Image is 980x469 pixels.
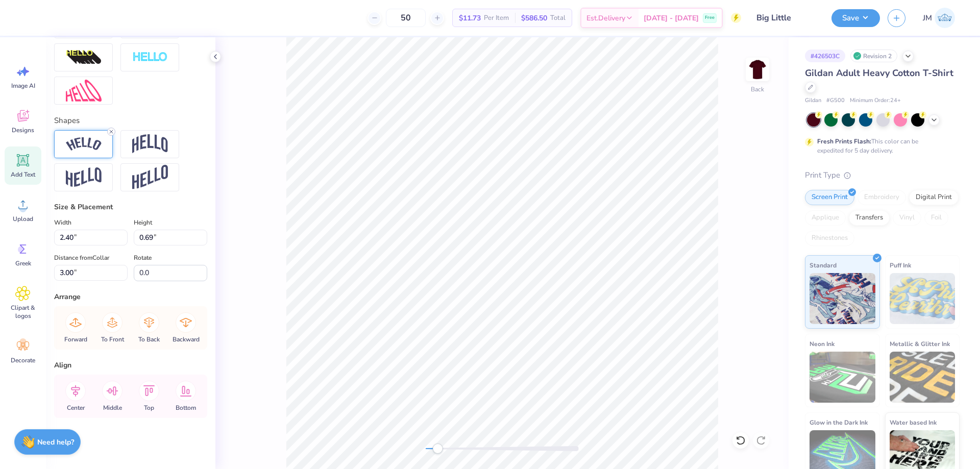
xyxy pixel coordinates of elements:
[805,67,953,79] span: Gildan Adult Heavy Cotton T-Shirt
[54,360,207,371] div: Align
[11,356,35,364] span: Decorate
[805,231,854,246] div: Rhinestones
[909,190,959,205] div: Digital Print
[67,404,85,412] span: Center
[810,338,835,349] span: Neon Ink
[132,165,168,190] img: Rise
[890,417,937,428] span: Water based Ink
[173,335,200,343] span: Backward
[66,167,102,187] img: Flag
[550,13,566,23] span: Total
[749,8,824,28] input: Untitled Design
[15,259,31,267] span: Greek
[54,216,71,229] label: Width
[134,216,152,229] label: Height
[66,80,102,102] img: Free Distort
[432,443,443,454] div: Accessibility label
[810,260,837,270] span: Standard
[924,210,948,226] div: Foil
[747,59,768,80] img: Back
[37,437,74,447] strong: Need help?
[12,126,34,134] span: Designs
[890,273,955,324] img: Puff Ink
[11,170,35,179] span: Add Text
[890,260,911,270] span: Puff Ink
[923,12,932,24] span: JM
[586,13,625,23] span: Est. Delivery
[751,85,764,94] div: Back
[54,291,207,302] div: Arrange
[890,352,955,403] img: Metallic & Glitter Ink
[6,304,40,320] span: Clipart & logos
[54,202,207,212] div: Size & Placement
[805,96,821,105] span: Gildan
[810,417,868,428] span: Glow in the Dark Ink
[484,13,509,23] span: Per Item
[54,252,109,264] label: Distance from Collar
[810,273,875,324] img: Standard
[890,338,950,349] span: Metallic & Glitter Ink
[805,169,960,181] div: Print Type
[810,352,875,403] img: Neon Ink
[11,82,35,90] span: Image AI
[857,190,906,205] div: Embroidery
[805,190,854,205] div: Screen Print
[849,210,890,226] div: Transfers
[935,8,955,28] img: Joshua Macky Gaerlan
[826,96,845,105] span: # G500
[176,404,196,412] span: Bottom
[134,252,152,264] label: Rotate
[805,210,846,226] div: Applique
[817,137,871,145] strong: Fresh Prints Flash:
[64,335,87,343] span: Forward
[386,9,426,27] input: – –
[66,50,102,66] img: 3D Illusion
[850,96,901,105] span: Minimum Order: 24 +
[459,13,481,23] span: $11.73
[132,52,168,63] img: Negative Space
[893,210,921,226] div: Vinyl
[54,115,80,127] label: Shapes
[521,13,547,23] span: $586.50
[850,50,897,62] div: Revision 2
[132,134,168,154] img: Arch
[66,137,102,151] img: Arc
[644,13,699,23] span: [DATE] - [DATE]
[138,335,160,343] span: To Back
[705,14,715,21] span: Free
[817,137,943,155] div: This color can be expedited for 5 day delivery.
[805,50,845,62] div: # 426503C
[101,335,124,343] span: To Front
[831,9,880,27] button: Save
[144,404,154,412] span: Top
[103,404,122,412] span: Middle
[13,215,33,223] span: Upload
[918,8,960,28] a: JM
